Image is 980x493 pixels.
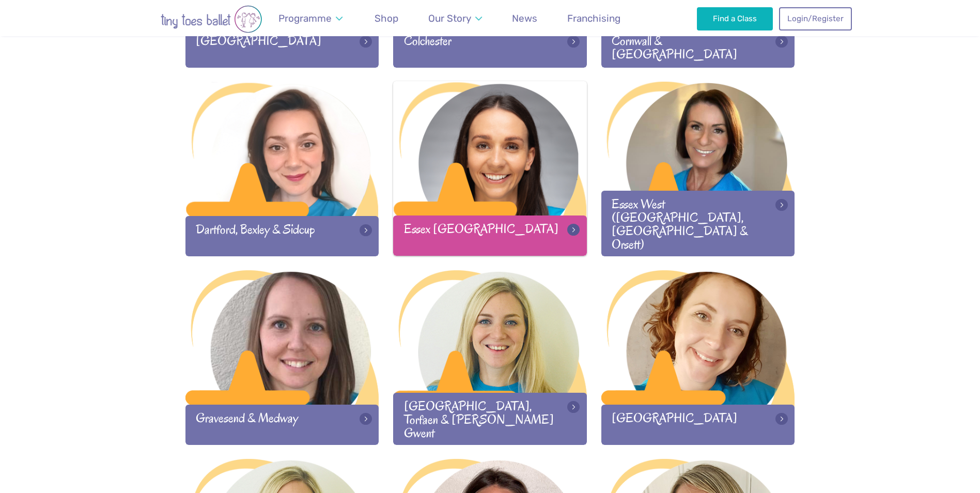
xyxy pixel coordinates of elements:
span: Our Story [428,12,471,24]
img: tiny toes ballet [129,5,294,33]
div: Essex West ([GEOGRAPHIC_DATA], [GEOGRAPHIC_DATA] & Orsett) [601,191,795,256]
div: [GEOGRAPHIC_DATA] [601,405,795,444]
a: Franchising [563,6,626,30]
span: News [512,12,537,24]
a: [GEOGRAPHIC_DATA], Torfaen & [PERSON_NAME] Gwent [393,270,587,444]
a: Programme [274,6,348,30]
span: Programme [278,12,332,24]
a: Shop [370,6,403,30]
div: Essex [GEOGRAPHIC_DATA] [393,215,587,255]
span: Franchising [567,12,620,24]
div: [GEOGRAPHIC_DATA], Torfaen & [PERSON_NAME] Gwent [393,393,587,444]
span: Shop [375,12,398,24]
a: [GEOGRAPHIC_DATA] [601,270,795,444]
a: Login/Register [779,7,851,30]
div: [GEOGRAPHIC_DATA] [185,27,379,67]
div: Dartford, Bexley & Sidcup [185,216,379,256]
a: News [507,6,542,30]
a: Gravesend & Medway [185,270,379,444]
div: Gravesend & Medway [185,405,379,444]
div: Cornwall & [GEOGRAPHIC_DATA] [601,27,795,67]
div: Colchester [393,27,587,67]
a: Find a Class [697,7,773,30]
a: Our Story [423,6,487,30]
a: Essex [GEOGRAPHIC_DATA] [393,81,587,255]
a: Dartford, Bexley & Sidcup [185,82,379,256]
a: Essex West ([GEOGRAPHIC_DATA], [GEOGRAPHIC_DATA] & Orsett) [601,82,795,256]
